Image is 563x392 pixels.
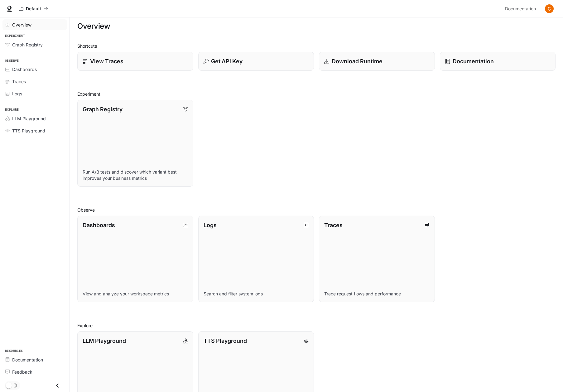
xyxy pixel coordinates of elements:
[204,221,217,229] p: Logs
[77,216,193,303] a: DashboardsView and analyze your workspace metrics
[324,291,430,297] p: Trace request flows and performance
[90,57,123,65] p: View Traces
[12,127,45,134] span: TTS Playground
[2,366,67,377] a: Feedback
[77,20,110,32] h1: Overview
[77,43,556,49] h2: Shortcuts
[204,337,247,345] p: TTS Playground
[198,216,314,303] a: LogsSearch and filter system logs
[6,382,12,389] span: Dark mode toggle
[2,76,67,87] a: Traces
[77,52,193,71] a: View Traces
[83,221,115,229] p: Dashboards
[2,19,67,30] a: Overview
[12,90,22,97] span: Logs
[12,356,43,363] span: Documentation
[198,52,314,71] button: Get API Key
[2,113,67,124] a: LLM Playground
[51,379,65,392] button: Close drawer
[2,354,67,365] a: Documentation
[453,57,494,65] p: Documentation
[319,52,435,71] a: Download Runtime
[12,115,46,122] span: LLM Playground
[2,64,67,75] a: Dashboards
[503,2,541,15] a: Documentation
[545,4,554,13] img: User avatar
[26,6,41,12] p: Default
[77,100,193,187] a: Graph RegistryRun A/B tests and discover which variant best improves your business metrics
[505,5,536,13] span: Documentation
[543,2,556,15] button: User avatar
[77,91,556,97] h2: Experiment
[440,52,556,71] a: Documentation
[2,88,67,99] a: Logs
[12,22,31,28] span: Overview
[204,291,309,297] p: Search and filter system logs
[12,41,43,48] span: Graph Registry
[211,57,243,65] p: Get API Key
[2,39,67,50] a: Graph Registry
[83,169,188,181] p: Run A/B tests and discover which variant best improves your business metrics
[2,125,67,136] a: TTS Playground
[83,337,126,345] p: LLM Playground
[77,207,556,213] h2: Observe
[332,57,383,65] p: Download Runtime
[319,216,435,303] a: TracesTrace request flows and performance
[12,369,32,375] span: Feedback
[77,322,556,329] h2: Explore
[83,105,123,113] p: Graph Registry
[83,291,188,297] p: View and analyze your workspace metrics
[324,221,343,229] p: Traces
[12,66,37,73] span: Dashboards
[16,2,51,15] button: All workspaces
[12,78,26,85] span: Traces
